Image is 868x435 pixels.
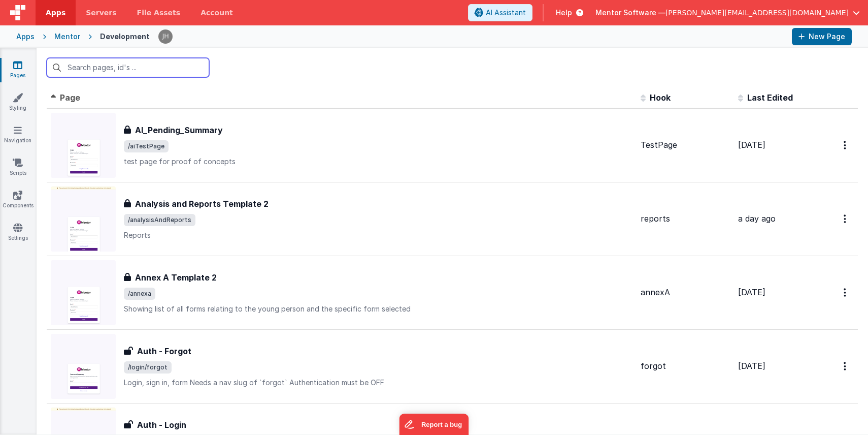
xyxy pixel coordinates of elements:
[135,271,217,284] h3: Annex A Template 2
[641,360,730,372] div: forgot
[738,213,776,224] span: a day ago
[399,414,469,435] iframe: Marker.io feedback button
[650,92,671,103] span: Hook
[124,140,169,152] span: /aiTestPage
[838,356,854,377] button: Options
[137,419,186,431] h3: Auth - Login
[60,92,80,103] span: Page
[738,287,765,297] span: [DATE]
[792,28,852,45] button: New Page
[738,361,765,371] span: [DATE]
[47,58,209,77] input: Search pages, id's ...
[838,208,854,229] button: Options
[838,282,854,303] button: Options
[86,8,116,18] span: Servers
[137,345,191,357] h3: Auth - Forgot
[124,361,172,374] span: /login/forgot
[124,214,195,226] span: /analysisAndReports
[738,140,765,150] span: [DATE]
[124,157,632,167] p: test page for proof of concepts
[641,213,730,225] div: reports
[641,287,730,298] div: annexA
[641,139,730,151] div: TestPage
[124,304,632,314] p: Showing list of all forms relating to the young person and the specific form selected
[124,288,155,300] span: /annexa
[46,8,65,18] span: Apps
[486,8,526,18] span: AI Assistant
[16,32,35,42] div: Apps
[135,198,269,210] h3: Analysis and Reports Template 2
[124,230,632,240] p: Reports
[54,32,80,42] div: Mentor
[135,124,223,136] h3: AI_Pending_Summary
[665,8,849,18] span: [PERSON_NAME][EMAIL_ADDRESS][DOMAIN_NAME]
[137,8,181,18] span: File Assets
[747,92,793,103] span: Last Edited
[468,4,532,21] button: AI Assistant
[158,29,173,44] img: c2badad8aad3a9dfc60afe8632b41ba8
[595,8,665,18] span: Mentor Software —
[100,32,150,42] div: Development
[556,8,572,18] span: Help
[124,378,632,388] p: Login, sign in, form Needs a nav slug of `forgot` Authentication must be OFF
[838,135,854,156] button: Options
[595,8,860,18] button: Mentor Software — [PERSON_NAME][EMAIL_ADDRESS][DOMAIN_NAME]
